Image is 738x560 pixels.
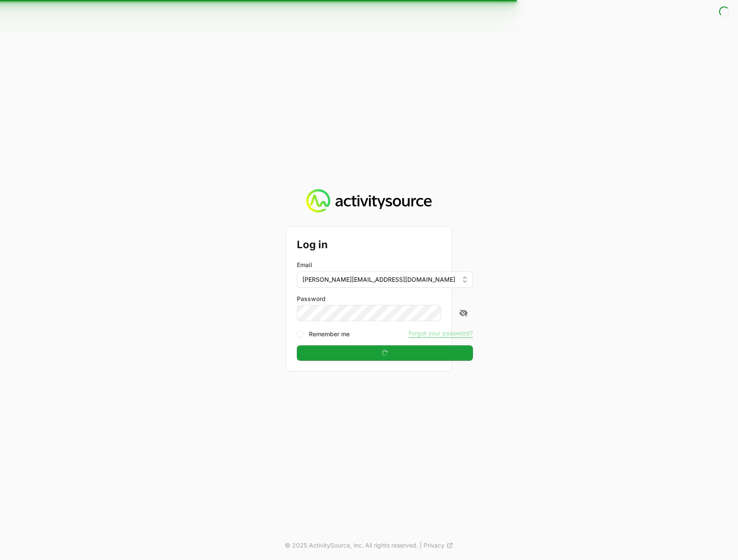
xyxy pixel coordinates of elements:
[297,237,473,253] h2: Log in
[297,295,473,303] label: Password
[297,261,312,269] label: Email
[285,541,418,550] p: © 2025 ActivitySource, inc. All rights reserved.
[420,541,422,550] span: |
[302,275,455,284] span: [PERSON_NAME][EMAIL_ADDRESS][DOMAIN_NAME]
[309,330,350,338] label: Remember me
[424,541,453,550] a: Privacy
[297,271,473,288] button: [PERSON_NAME][EMAIL_ADDRESS][DOMAIN_NAME]
[306,189,431,213] img: Activity Source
